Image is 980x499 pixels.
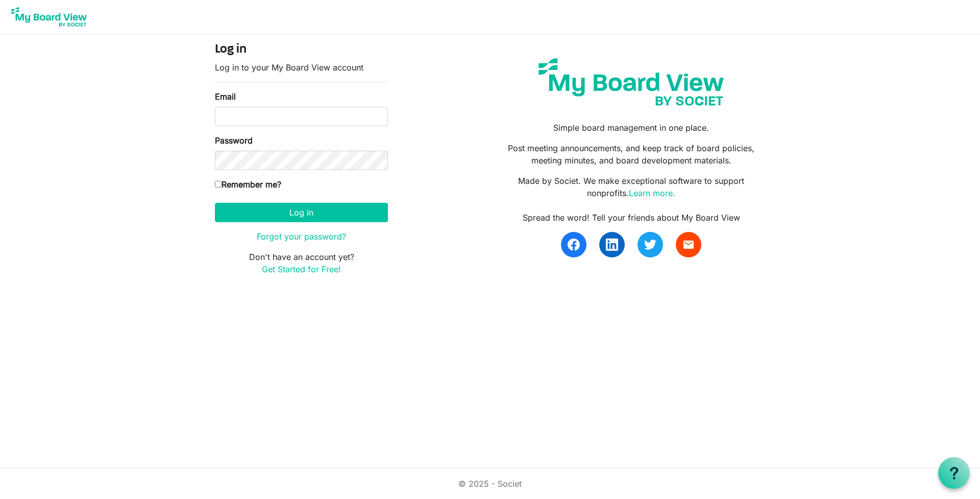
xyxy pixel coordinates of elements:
label: Email [215,90,236,103]
a: © 2025 - Societ [458,479,522,489]
img: linkedin.svg [606,239,618,251]
img: twitter.svg [644,239,656,251]
input: Remember me? [215,181,222,187]
a: Get Started for Free! [262,264,341,274]
label: Password [215,134,253,147]
img: My Board View Logo [8,4,90,30]
span: email [682,239,695,251]
p: Log in to your My Board View account [215,61,388,74]
a: Learn more. [629,188,675,198]
p: Made by Societ. We make exceptional software to support nonprofits. [498,175,765,199]
a: Forgot your password? [257,231,346,242]
p: Don't have an account yet? [215,251,388,275]
p: Simple board management in one place. [498,122,765,134]
img: my-board-view-societ.svg [531,51,731,113]
a: email [676,232,701,257]
button: Log in [215,203,388,222]
h4: Log in [215,42,388,57]
label: Remember me? [215,178,281,191]
img: facebook.svg [568,239,580,251]
p: Post meeting announcements, and keep track of board policies, meeting minutes, and board developm... [498,142,765,167]
div: Spread the word! Tell your friends about My Board View [498,211,765,224]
